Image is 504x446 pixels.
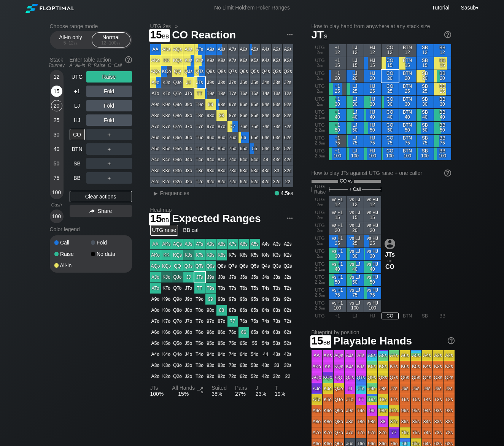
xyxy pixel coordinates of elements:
div: No Limit Hold’em Poker Ranges [203,5,301,13]
span: bb [321,114,325,120]
div: 75o [227,143,238,154]
span: JT [312,29,328,41]
div: CO 30 [382,96,399,108]
div: HJ 30 [364,96,381,108]
div: BTN 75 [399,135,416,147]
div: ▾ [459,3,479,12]
span: Sasub [461,5,476,11]
div: 95s [250,99,260,110]
div: 94s [261,99,271,110]
div: HJ 25 [364,83,381,95]
div: K4o [161,154,172,165]
div: 30 [51,129,62,140]
div: LJ 40 [347,109,364,121]
div: 42s [283,154,293,165]
span: bb [74,40,78,46]
div: CO 15 [382,57,399,70]
span: UTG 2 [149,23,172,30]
div: Stack [47,54,67,71]
div: Normal [94,33,129,47]
div: Q2s [283,66,293,77]
div: K5s [250,55,260,66]
div: BTN 20 [399,70,416,83]
div: KTs [194,55,205,66]
div: +1 40 [329,109,346,121]
div: K6s [238,55,249,66]
div: SB 75 [417,135,434,147]
div: 87s [227,110,238,121]
div: 85o [216,143,227,154]
div: BB 40 [434,109,451,121]
div: KJs [183,55,194,66]
div: +1 [70,86,85,97]
div: LJ 20 [347,70,364,83]
div: LJ 30 [347,96,364,108]
div: Q3o [172,165,183,176]
div: 50 [51,158,62,169]
div: J3o [183,165,194,176]
div: T2s [283,88,293,99]
div: AJo [150,77,161,88]
div: Q8o [172,110,183,121]
div: Fold [91,240,127,245]
div: BTN [70,143,85,155]
div: A4s [261,44,271,55]
img: Split arrow icon [197,387,203,393]
span: bb [166,23,171,29]
div: CO 40 [382,109,399,121]
div: K6o [161,132,172,143]
div: 12 – 100 [95,40,127,46]
div: HJ 12 [364,44,381,57]
div: LJ [70,100,85,111]
div: +1 30 [329,96,346,108]
span: bb [319,102,323,107]
div: A7s [227,44,238,55]
div: LJ 100 [347,148,364,160]
div: Call [54,240,91,245]
div: Q4o [172,154,183,165]
div: 96o [205,132,216,143]
div: HJ 75 [364,135,381,147]
div: 74o [227,154,238,165]
div: J6s [238,77,249,88]
div: ATs [194,44,205,55]
div: UTG 2 [312,96,329,108]
div: 93o [205,165,216,176]
div: UTG 2.1 [312,109,329,121]
div: 77 [227,121,238,132]
div: QQ [172,66,183,77]
div: BB 15 [434,57,451,70]
div: CO [70,129,85,140]
div: 92s [283,99,293,110]
div: 65o [238,143,249,154]
div: SB 12 [417,44,434,57]
div: 84o [216,154,227,165]
div: SB 15 [417,57,434,70]
span: bb [319,50,323,55]
div: 97s [227,99,238,110]
div: AA [150,44,161,55]
div: All-in [54,263,91,268]
div: 63s [272,132,282,143]
div: LJ 75 [347,135,364,147]
div: CO 12 [382,44,399,57]
div: BTN 40 [399,109,416,121]
div: 98o [205,110,216,121]
div: Q8s [216,66,227,77]
div: KQs [172,55,183,66]
div: 74s [261,121,271,132]
div: 44 [261,154,271,165]
div: 75s [250,121,260,132]
div: 15 [51,86,62,97]
div: UTG 2.5 [312,148,329,160]
div: 94o [205,154,216,165]
div: T9o [194,99,205,110]
div: UTG 2 [312,83,329,95]
div: 52s [283,143,293,154]
div: J4o [183,154,194,165]
div: Fold [86,114,132,126]
div: SB 30 [417,96,434,108]
div: A3s [272,44,282,55]
div: A6o [150,132,161,143]
div: KTo [161,88,172,99]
